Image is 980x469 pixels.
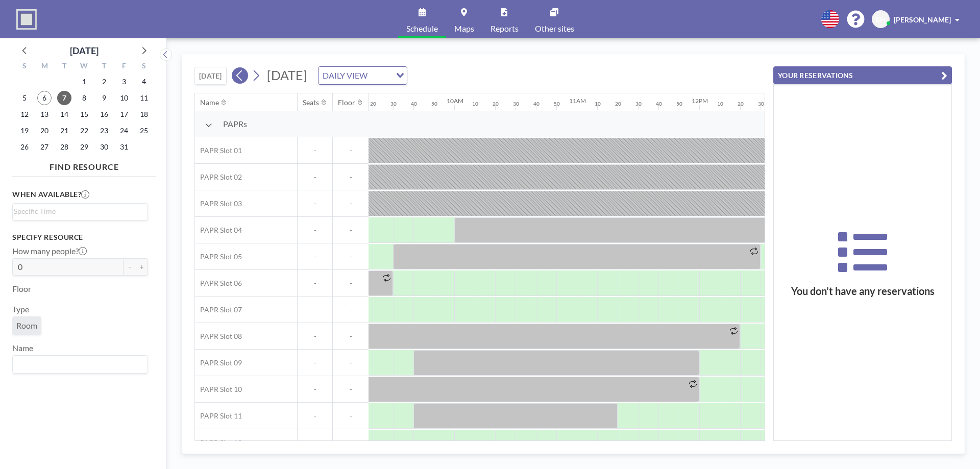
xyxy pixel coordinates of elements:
span: PAPRs [223,119,247,129]
span: - [333,279,369,288]
span: - [298,438,332,447]
span: Reports [491,24,519,33]
div: 30 [758,101,764,107]
span: PAPR Slot 01 [195,146,242,155]
div: 40 [656,101,662,107]
span: PAPR Slot 04 [195,226,242,235]
span: Tuesday, October 7, 2025 [57,91,71,105]
span: - [298,385,332,394]
span: PAPR Slot 07 [195,305,242,314]
span: - [333,385,369,394]
span: - [333,438,369,447]
div: 10 [595,101,601,107]
span: Thursday, October 2, 2025 [97,75,111,89]
span: - [333,146,369,155]
h3: Specify resource [12,233,148,242]
span: Wednesday, October 8, 2025 [77,91,91,105]
span: - [298,358,332,367]
span: Tuesday, October 28, 2025 [57,140,71,154]
span: - [333,305,369,314]
span: - [298,279,332,288]
span: [DATE] [267,67,307,83]
span: - [333,226,369,235]
span: Sunday, October 12, 2025 [17,107,32,121]
span: Friday, October 10, 2025 [117,91,131,105]
div: 40 [411,101,417,107]
div: 50 [554,101,560,107]
span: - [298,226,332,235]
span: Friday, October 3, 2025 [117,75,131,89]
span: - [298,305,332,314]
span: PAPR Slot 08 [195,332,242,341]
span: - [298,332,332,341]
span: EH [876,15,886,24]
div: 12PM [692,97,708,105]
span: - [333,332,369,341]
span: Saturday, October 18, 2025 [137,107,151,121]
label: Type [12,304,29,314]
span: PAPR Slot 09 [195,358,242,367]
span: Saturday, October 4, 2025 [137,75,151,89]
span: DAILY VIEW [321,69,370,82]
span: - [298,172,332,182]
input: Search for option [14,358,142,371]
span: Saturday, October 11, 2025 [137,91,151,105]
span: Monday, October 27, 2025 [37,140,52,154]
label: Name [12,343,33,353]
button: + [136,258,148,276]
div: 11AM [569,97,586,105]
span: Thursday, October 16, 2025 [97,107,111,121]
span: - [298,146,332,155]
span: Monday, October 6, 2025 [37,91,52,105]
span: Thursday, October 9, 2025 [97,91,111,105]
div: M [35,60,55,73]
div: Search for option [13,204,148,219]
span: Friday, October 17, 2025 [117,107,131,121]
div: Floor [338,98,355,107]
label: How many people? [12,246,87,256]
span: - [333,199,369,208]
div: S [15,60,35,73]
span: - [333,358,369,367]
span: Friday, October 31, 2025 [117,140,131,154]
div: 20 [615,101,621,107]
img: organization-logo [16,9,37,30]
div: 50 [431,101,437,107]
span: PAPR Slot 05 [195,252,242,261]
div: 20 [738,101,744,107]
span: Room [16,320,37,330]
span: - [298,252,332,261]
div: 30 [635,101,642,107]
span: - [333,411,369,421]
button: [DATE] [194,67,227,85]
span: Schedule [406,24,438,33]
div: Search for option [318,67,407,84]
div: T [55,60,75,73]
div: F [114,60,134,73]
div: Name [200,98,219,107]
div: 30 [390,101,397,107]
span: Tuesday, October 14, 2025 [57,107,71,121]
div: Seats [303,98,319,107]
span: PAPR Slot 02 [195,172,242,182]
div: 30 [513,101,519,107]
button: - [124,258,136,276]
span: PAPR Slot 12 [195,438,242,447]
span: Wednesday, October 15, 2025 [77,107,91,121]
input: Search for option [14,206,142,217]
input: Search for option [371,69,390,82]
span: PAPR Slot 11 [195,411,242,421]
span: Sunday, October 5, 2025 [17,91,32,105]
span: Thursday, October 23, 2025 [97,124,111,138]
div: Search for option [13,356,148,373]
span: Sunday, October 26, 2025 [17,140,32,154]
div: 40 [533,101,540,107]
div: [DATE] [70,43,99,58]
div: 50 [676,101,682,107]
span: Monday, October 13, 2025 [37,107,52,121]
h3: You don’t have any reservations [774,285,951,298]
span: Friday, October 24, 2025 [117,124,131,138]
div: 10 [472,101,478,107]
button: YOUR RESERVATIONS [773,66,952,84]
span: - [298,411,332,421]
